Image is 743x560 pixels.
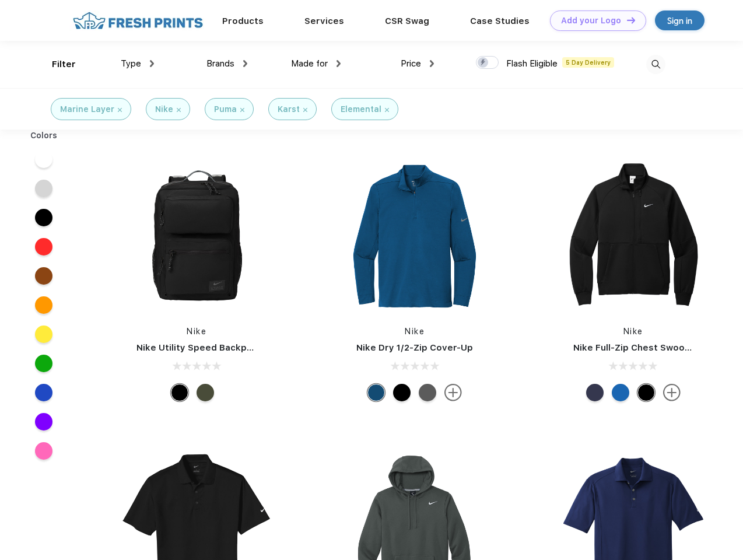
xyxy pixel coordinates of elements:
[623,327,643,336] a: Nike
[637,384,655,401] div: Black
[385,108,389,112] img: filter_cancel.svg
[278,103,300,116] div: Karst
[556,159,711,314] img: func=resize&h=266
[52,58,76,71] div: Filter
[444,384,462,401] img: more.svg
[206,58,234,69] span: Brands
[430,60,434,67] img: dropdown.png
[627,17,635,23] img: DT
[667,14,692,27] div: Sign in
[663,384,681,401] img: more.svg
[562,57,614,68] span: 5 Day Delivery
[150,60,154,67] img: dropdown.png
[655,10,705,30] a: Sign in
[222,16,264,26] a: Products
[155,103,173,116] div: Nike
[303,108,307,112] img: filter_cancel.svg
[118,108,122,112] img: filter_cancel.svg
[177,108,181,112] img: filter_cancel.svg
[337,159,492,314] img: func=resize&h=266
[393,384,411,401] div: Black
[341,103,381,116] div: Elemental
[405,327,425,336] a: Nike
[385,16,429,26] a: CSR Swag
[187,327,206,336] a: Nike
[573,342,728,353] a: Nike Full-Zip Chest Swoosh Jacket
[214,103,237,116] div: Puma
[646,55,665,74] img: desktop_search.svg
[337,60,341,67] img: dropdown.png
[304,16,344,26] a: Services
[586,384,604,401] div: Midnight Navy
[171,384,188,401] div: Black
[121,58,141,69] span: Type
[612,384,629,401] div: Royal
[291,58,328,69] span: Made for
[119,159,274,314] img: func=resize&h=266
[356,342,473,353] a: Nike Dry 1/2-Zip Cover-Up
[136,342,262,353] a: Nike Utility Speed Backpack
[401,58,421,69] span: Price
[69,10,206,31] img: fo%20logo%202.webp
[367,384,385,401] div: Gym Blue
[197,384,214,401] div: Cargo Khaki
[60,103,114,116] div: Marine Layer
[243,60,247,67] img: dropdown.png
[240,108,244,112] img: filter_cancel.svg
[419,384,436,401] div: Black Heather
[22,129,66,142] div: Colors
[506,58,558,69] span: Flash Eligible
[561,16,621,26] div: Add your Logo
